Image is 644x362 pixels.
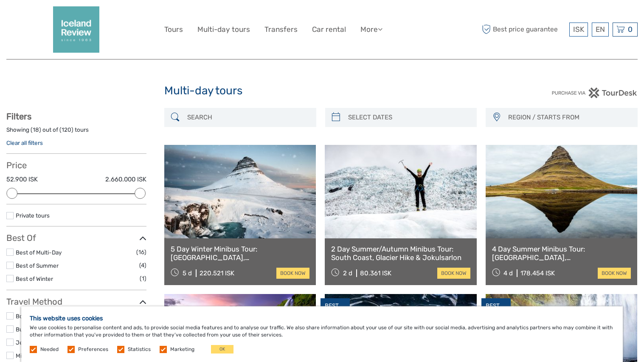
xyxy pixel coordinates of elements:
[164,84,480,98] h1: Multi-day tours
[16,249,62,256] a: Best of Multi-Day
[62,126,71,134] label: 120
[40,346,59,353] label: Needed
[6,126,146,139] div: Showing ( ) out of ( ) tours
[128,346,151,353] label: Statistics
[6,139,43,146] a: Clear all filters
[598,268,631,279] a: book now
[53,6,99,53] img: 2352-2242c590-57d0-4cbf-9375-f685811e12ac_logo_big.png
[264,23,298,36] a: Transfers
[360,269,391,277] div: 80.361 ISK
[503,269,513,277] span: 4 d
[360,23,382,36] a: More
[551,88,638,98] img: PurchaseViaTourDesk.png
[321,298,350,320] div: BEST SELLER
[200,269,234,277] div: 220.521 ISK
[6,175,38,184] label: 52.900 ISK
[183,269,192,277] span: 5 d
[331,245,470,262] a: 2 Day Summer/Autumn Minibus Tour: South Coast, Glacier Hike & Jokulsarlon
[592,23,609,37] div: EN
[140,274,146,283] span: (1)
[520,269,555,277] div: 178.454 ISK
[16,275,53,282] a: Best of Winter
[16,326,26,333] a: Bus
[16,313,28,320] a: Boat
[16,212,50,219] a: Private tours
[16,262,59,269] a: Best of Summer
[78,346,108,353] label: Preferences
[30,315,614,322] h5: This website uses cookies
[139,260,146,270] span: (4)
[437,268,470,279] a: book now
[33,126,39,134] label: 18
[184,110,312,125] input: SEARCH
[136,247,146,257] span: (16)
[164,23,183,36] a: Tours
[480,23,567,37] span: Best price guarantee
[21,306,623,362] div: We use cookies to personalise content and ads, to provide social media features and to analyse ou...
[16,339,45,346] a: Jeep / 4x4
[6,160,146,170] h3: Price
[170,346,194,353] label: Marketing
[171,245,309,262] a: 5 Day Winter Minibus Tour: [GEOGRAPHIC_DATA], [GEOGRAPHIC_DATA], [GEOGRAPHIC_DATA], South Coast &...
[276,268,309,279] a: book now
[627,25,634,34] span: 0
[6,233,146,243] h3: Best Of
[492,245,631,262] a: 4 Day Summer Minibus Tour: [GEOGRAPHIC_DATA], [GEOGRAPHIC_DATA], [GEOGRAPHIC_DATA] and [GEOGRAPHI...
[16,352,52,359] a: Mini Bus / Car
[197,23,250,36] a: Multi-day tours
[504,110,633,124] button: REGION / STARTS FROM
[345,110,473,125] input: SELECT DATES
[481,298,511,320] div: BEST SELLER
[343,269,352,277] span: 2 d
[211,345,233,354] button: OK
[6,297,146,307] h3: Travel Method
[573,25,584,34] span: ISK
[312,23,346,36] a: Car rental
[6,111,31,122] strong: Filters
[105,175,146,184] label: 2.660.000 ISK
